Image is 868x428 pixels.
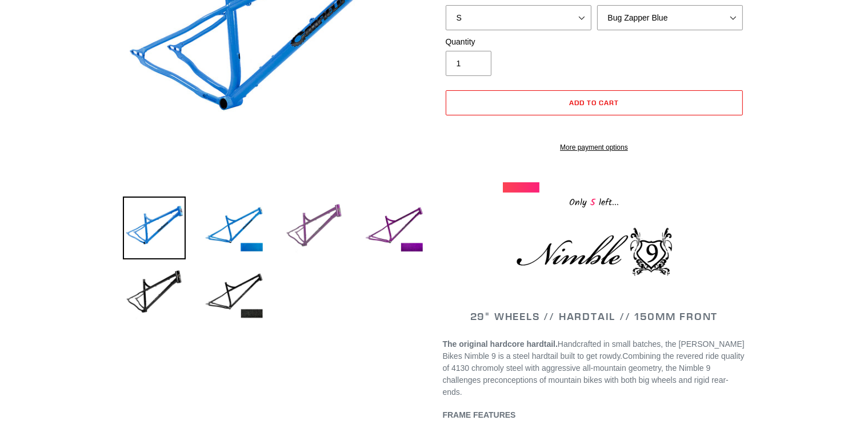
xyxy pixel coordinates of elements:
[503,193,686,210] div: Only left...
[443,339,558,349] strong: The original hardcore hardtail.
[123,263,186,326] img: Load image into Gallery viewer, NIMBLE 9 - Frameset
[446,142,743,153] a: More payment options
[443,410,516,419] b: FRAME FEATURES
[470,310,718,323] span: 29" WHEELS // HARDTAIL // 150MM FRONT
[363,197,426,259] img: Load image into Gallery viewer, NIMBLE 9 - Frameset
[443,339,745,361] span: Handcrafted in small batches, the [PERSON_NAME] Bikes Nimble 9 is a steel hardtail built to get r...
[446,36,591,48] label: Quantity
[587,195,599,210] span: 5
[443,351,745,397] span: Combining the revered ride quality of 4130 chromoly steel with aggressive all-mountain geometry, ...
[283,197,346,259] img: Load image into Gallery viewer, NIMBLE 9 - Frameset
[123,197,186,259] img: Load image into Gallery viewer, NIMBLE 9 - Frameset
[446,90,743,115] button: Add to cart
[569,98,619,107] span: Add to cart
[203,263,266,326] img: Load image into Gallery viewer, NIMBLE 9 - Frameset
[203,197,266,259] img: Load image into Gallery viewer, NIMBLE 9 - Frameset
